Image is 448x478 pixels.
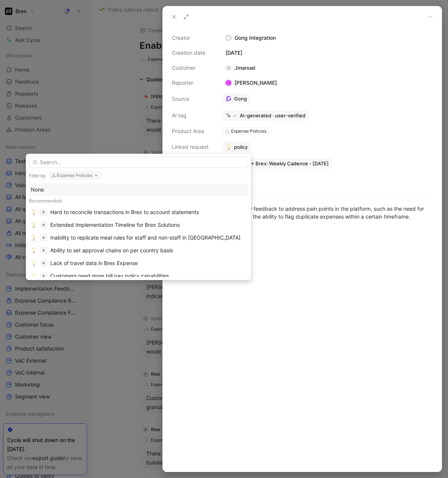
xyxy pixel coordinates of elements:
div: Recommended [29,196,248,206]
button: Expense Policies [49,171,102,180]
div: Inability to replicate meal rules for staff and non-staff in [GEOGRAPHIC_DATA] [50,233,241,242]
div: Ability to set approval chains on per country basis [50,246,173,255]
img: 💡 [31,247,37,253]
div: Filter by [29,173,46,179]
img: 💡 [31,209,37,215]
div: Customers need more bill pay policy capabilities [50,271,169,280]
img: 💡 [31,273,37,279]
input: Search... [29,157,248,168]
img: 💡 [31,260,37,266]
div: Extended Implementation Timeline for Brex Solutions [50,220,180,229]
img: 💡 [31,235,37,241]
div: Hard to reconcile transactions in Brex to account statements [50,208,199,217]
img: 💡 [31,222,37,228]
div: None [31,185,246,194]
div: Lack of travel data in Brex Expense [50,259,138,268]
